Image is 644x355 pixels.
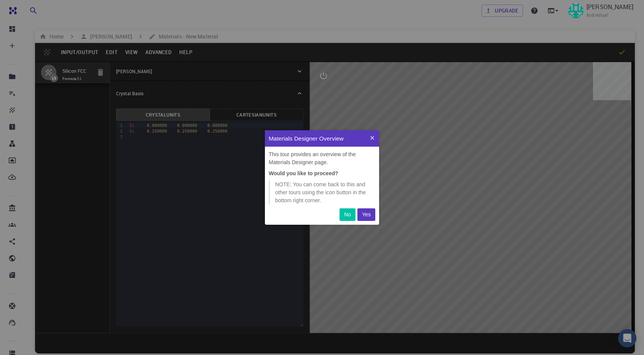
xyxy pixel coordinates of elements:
[269,150,375,166] p: This tour provides an overview of the Materials Designer page.
[357,208,375,221] button: Yes
[15,5,43,12] span: Support
[340,208,355,221] button: No
[344,211,351,219] p: No
[269,134,365,143] p: Materials Designer Overview
[362,211,371,219] p: Yes
[365,130,379,147] button: Quit Tour
[269,170,338,176] strong: Would you like to proceed?
[275,181,370,205] p: NOTE: You can come back to this and other tours using the icon button in the bottom right corner.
